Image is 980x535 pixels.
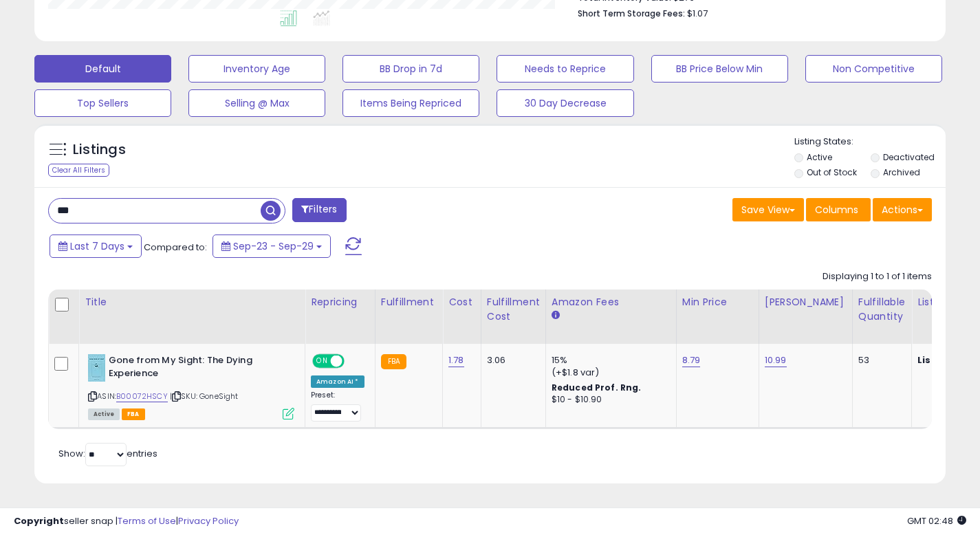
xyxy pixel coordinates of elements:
span: | SKU: GoneSight [170,391,239,402]
div: Amazon Fees [552,295,671,309]
a: Privacy Policy [178,514,239,527]
small: Amazon Fees. [552,309,560,322]
div: Amazon AI * [311,375,364,388]
div: 15% [552,354,666,367]
button: BB Price Below Min [651,55,788,83]
span: Last 7 Days [70,239,124,253]
button: Default [34,55,171,83]
button: Filters [292,198,346,222]
button: Items Being Repriced [342,89,479,117]
a: 1.78 [448,353,464,367]
div: [PERSON_NAME] [765,295,847,309]
div: ASIN: [88,354,294,418]
div: $10 - $10.90 [552,394,666,406]
div: Cost [448,295,475,309]
div: Fulfillable Quantity [858,295,906,324]
button: Save View [732,198,804,221]
div: Title [85,295,299,309]
div: Fulfillment Cost [487,295,540,324]
span: All listings currently available for purchase on Amazon [88,408,120,420]
button: Actions [873,198,932,221]
button: Inventory Age [188,55,325,83]
div: seller snap | | [14,515,239,528]
button: Sep-23 - Sep-29 [213,234,331,258]
div: Preset: [311,391,364,422]
a: 8.79 [682,353,701,367]
span: OFF [342,356,364,367]
span: FBA [122,408,145,420]
span: Compared to: [144,241,207,254]
button: 30 Day Decrease [497,89,633,117]
a: Terms of Use [118,514,176,527]
label: Active [807,151,832,163]
label: Out of Stock [807,166,857,178]
button: Selling @ Max [188,89,325,117]
strong: Copyright [14,514,64,527]
div: Clear All Filters [48,164,109,177]
h5: Listings [73,140,126,160]
span: Sep-23 - Sep-29 [233,239,314,253]
span: ON [314,356,331,367]
span: $1.07 [687,7,708,20]
b: Short Term Storage Fees: [578,8,685,19]
div: 53 [858,354,901,367]
button: Non Competitive [805,55,942,83]
button: BB Drop in 7d [342,55,479,83]
div: 3.06 [487,354,535,367]
b: Listed Price: [917,353,980,367]
p: Listing States: [794,135,946,149]
b: Gone from My Sight: The Dying Experience [109,354,276,383]
span: 2025-10-7 02:48 GMT [907,514,966,527]
button: Needs to Reprice [497,55,633,83]
div: Fulfillment [381,295,437,309]
img: 415+cf2HvtL._SL40_.jpg [88,354,105,382]
b: Reduced Prof. Rng. [552,382,642,393]
div: Min Price [682,295,753,309]
div: Displaying 1 to 1 of 1 items [823,270,932,283]
label: Archived [883,166,920,178]
div: (+$1.8 var) [552,367,666,379]
a: B00072HSCY [116,391,168,402]
a: 10.99 [765,353,787,367]
div: Repricing [311,295,369,309]
button: Top Sellers [34,89,171,117]
small: FBA [381,354,406,369]
label: Deactivated [883,151,935,163]
button: Columns [806,198,871,221]
span: Show: entries [58,447,157,460]
span: Columns [815,203,858,217]
button: Last 7 Days [50,234,142,258]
